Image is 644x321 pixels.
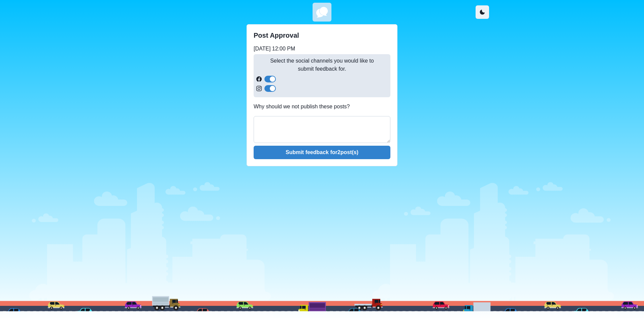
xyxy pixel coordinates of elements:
[254,45,390,53] p: [DATE] 12:00 PM
[254,103,390,111] p: Why should we not publish these posts?
[254,31,390,39] h2: Post Approval
[476,5,489,19] button: Toggle Mode
[314,4,330,20] img: u8dYElcwoIgCIIgCIIgCIIgCIIgCIIgCIIgCIIgCIIgCIIgCIIgCIIgCIIgCIIgCIKgBfgfhTKg+uHK8RYAAAAASUVORK5CYII=
[254,146,390,159] button: Submit feedback for2post(s)
[256,57,388,73] p: Select the social channels you would like to submit feedback for.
